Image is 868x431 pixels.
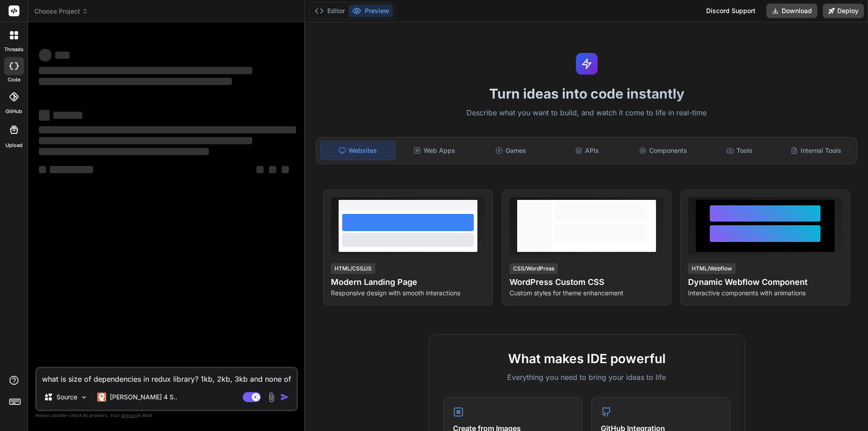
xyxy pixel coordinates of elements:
span: ‌ [39,126,296,133]
span: Choose Project [34,7,88,16]
div: Games [474,141,548,160]
p: Describe what you want to build, and watch it come to life in real-time [311,107,863,119]
button: Editor [311,5,349,17]
h4: Dynamic Webflow Component [688,276,842,289]
p: Responsive design with smooth interactions [331,289,485,298]
span: ‌ [39,78,232,85]
img: Pick Models [80,393,88,401]
h4: WordPress Custom CSS [509,276,664,289]
p: Custom styles for theme enhancement [509,289,664,298]
span: ‌ [39,166,46,173]
div: CSS/WordPress [509,263,558,274]
button: Download [766,4,817,18]
span: privacy [121,412,137,418]
label: threads [4,46,24,53]
p: Source [57,393,77,402]
p: [PERSON_NAME] 4 S.. [110,393,177,402]
span: ‌ [269,166,276,173]
h2: What makes IDE powerful [443,349,730,368]
div: APIs [550,141,624,160]
img: attachment [266,392,277,403]
label: GitHub [5,108,22,115]
span: ‌ [256,166,264,173]
label: Upload [5,142,23,149]
div: Tools [703,141,777,160]
span: ‌ [39,137,252,144]
div: HTML/CSS/JS [331,263,375,274]
p: Everything you need to bring your ideas to life [443,372,730,383]
p: Always double-check its answers. Your in Bind [35,411,298,420]
span: ‌ [282,166,289,173]
span: ‌ [39,148,209,155]
p: Interactive components with animations [688,289,842,298]
span: ‌ [39,110,50,121]
div: Web Apps [397,141,472,160]
div: HTML/Webflow [688,263,736,274]
div: Discord Support [701,4,761,18]
button: Preview [349,5,393,17]
span: ‌ [55,52,70,59]
span: ‌ [39,67,252,74]
div: Websites [320,141,396,160]
img: icon [280,393,289,402]
h1: Turn ideas into code instantly [311,85,863,102]
label: code [8,76,20,84]
span: ‌ [39,49,52,62]
div: Internal Tools [778,141,853,160]
button: Deploy [823,4,864,18]
div: Components [626,141,701,160]
span: ‌ [50,166,93,173]
h4: Modern Landing Page [331,276,485,289]
span: ‌ [53,112,82,119]
img: Claude 4 Sonnet [97,393,106,402]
